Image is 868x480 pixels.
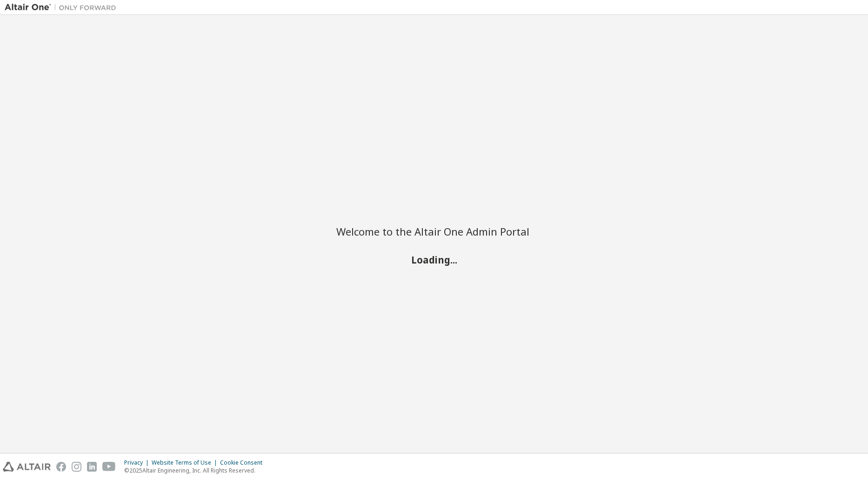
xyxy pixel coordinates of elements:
img: facebook.svg [56,462,66,472]
h2: Loading... [336,253,532,265]
h2: Welcome to the Altair One Admin Portal [336,225,532,238]
div: Privacy [124,459,152,466]
img: youtube.svg [102,462,116,472]
img: Altair One [5,3,121,12]
img: linkedin.svg [87,462,97,472]
img: altair_logo.svg [3,462,51,472]
p: © 2025 Altair Engineering, Inc. All Rights Reserved. [124,466,268,474]
div: Website Terms of Use [152,459,220,466]
img: instagram.svg [72,462,81,472]
div: Cookie Consent [220,459,268,466]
